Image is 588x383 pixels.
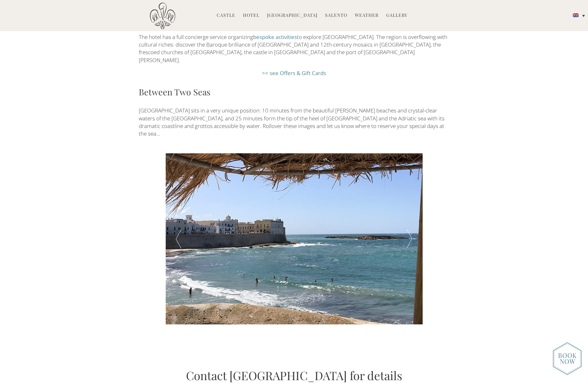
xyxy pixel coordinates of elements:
[139,86,449,98] h3: Between Two Seas
[355,12,379,19] a: Weather
[573,13,578,17] img: English
[139,107,449,137] p: [GEOGRAPHIC_DATA] sits in a very unique position: 10 minutes from the beautiful [PERSON_NAME] bea...
[553,342,582,375] img: new-booknow.png
[150,3,175,29] img: Castello di Ugento
[262,69,326,77] a: >> see Offers & Gift Cards
[386,12,407,19] a: Gallery
[217,12,235,19] a: Castle
[267,12,317,19] a: [GEOGRAPHIC_DATA]
[139,33,449,64] p: The hotel has a full concierge service organizing to explore [GEOGRAPHIC_DATA]. The region is ove...
[243,12,259,19] a: Hotel
[325,12,347,19] a: Salento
